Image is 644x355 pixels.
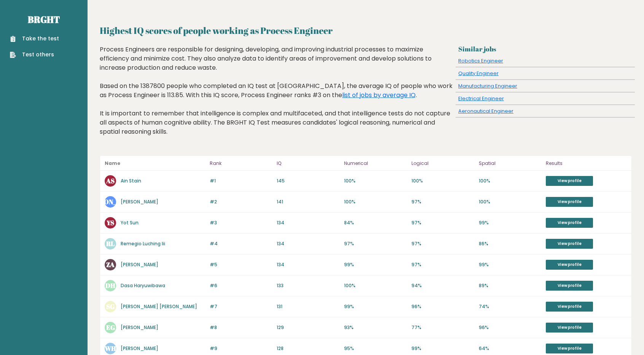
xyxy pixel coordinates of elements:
p: 133 [277,282,340,289]
p: 97% [411,219,474,226]
p: Logical [411,159,474,168]
a: Robotics Engineer [458,57,503,64]
p: 134 [277,261,340,268]
a: [PERSON_NAME] [121,261,158,268]
p: 86% [479,240,542,247]
p: Spatial [479,159,542,168]
a: Test others [10,51,59,59]
h2: Highest IQ scores of people working as Process Engineer [100,24,632,37]
p: 97% [411,198,474,205]
a: View profile [546,260,593,270]
p: 89% [479,282,542,289]
p: 141 [277,198,340,205]
p: #1 [210,177,273,184]
text: AS [106,176,115,185]
a: View profile [546,197,593,207]
a: View profile [546,176,593,186]
p: Rank [210,159,273,168]
a: View profile [546,323,593,333]
a: Electrical Engineer [458,95,504,102]
b: Name [105,160,120,166]
a: Yot Sun [121,219,139,226]
text: DH [105,281,115,290]
p: 131 [277,303,340,310]
a: Dasa Haryuwibawa [121,282,165,289]
p: 99% [411,345,474,352]
p: 96% [479,324,542,331]
p: 97% [344,240,407,247]
a: View profile [546,218,593,228]
p: 129 [277,324,340,331]
p: #3 [210,219,273,226]
p: 77% [411,324,474,331]
p: 100% [344,282,407,289]
p: 97% [411,261,474,268]
h3: Similar jobs [458,45,632,53]
a: Aeronautical Engineer [458,107,513,115]
a: Brght [28,13,60,26]
p: Numerical [344,159,407,168]
p: #7 [210,303,273,310]
p: 96% [411,303,474,310]
text: ZA [106,260,115,269]
p: 99% [479,261,542,268]
p: #5 [210,261,273,268]
a: View profile [546,239,593,249]
p: #8 [210,324,273,331]
p: 99% [344,303,407,310]
p: 84% [344,219,407,226]
p: 100% [479,198,542,205]
text: [PERSON_NAME] [85,197,136,206]
p: 99% [344,261,407,268]
p: 93% [344,324,407,331]
p: #4 [210,240,273,247]
a: Quality Engineer [458,70,499,77]
p: 95% [344,345,407,352]
p: 100% [344,177,407,184]
a: [PERSON_NAME] [PERSON_NAME] [121,303,197,310]
p: 134 [277,219,340,226]
a: [PERSON_NAME] [121,324,158,331]
a: Remegio Luching Iii [121,240,165,247]
a: Take the test [10,35,59,43]
p: 100% [344,198,407,205]
p: 64% [479,345,542,352]
text: RL [106,239,115,248]
a: View profile [546,302,593,312]
a: View profile [546,281,593,291]
text: YS [106,218,114,227]
p: 94% [411,282,474,289]
p: 99% [479,219,542,226]
p: #2 [210,198,273,205]
a: list of jobs by average IQ [342,91,416,99]
p: IQ [277,159,340,168]
p: 100% [411,177,474,184]
p: 128 [277,345,340,352]
a: Manufacturing Engineer [458,82,517,90]
p: 145 [277,177,340,184]
a: Ain Stain [121,177,141,184]
text: SG [106,302,115,311]
p: 74% [479,303,542,310]
p: #6 [210,282,273,289]
p: Results [546,159,627,168]
a: [PERSON_NAME] [121,345,158,352]
text: WH [104,344,116,353]
a: View profile [546,344,593,353]
text: EG [106,323,115,332]
a: [PERSON_NAME] [121,198,158,205]
p: 100% [479,177,542,184]
div: Process Engineers are responsible for designing, developing, and improving industrial processes t... [100,45,453,148]
p: 134 [277,240,340,247]
p: #9 [210,345,273,352]
p: 97% [411,240,474,247]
